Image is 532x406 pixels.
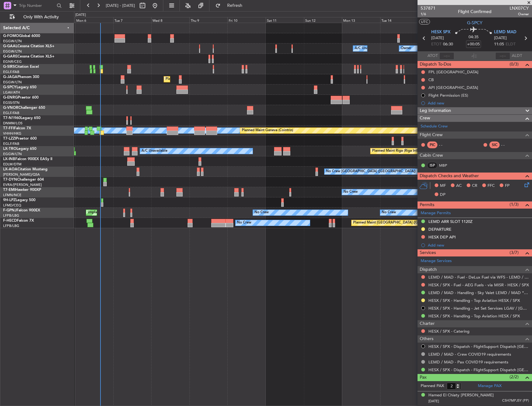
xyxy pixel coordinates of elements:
[428,359,508,365] a: LEMD / MAD - Pax COVID19 requirements
[380,17,418,23] div: Tue 14
[443,41,453,48] span: 06:30
[142,146,167,156] div: A/C Unavailable
[510,249,519,256] span: (3/7)
[428,242,529,248] div: Add new
[3,209,16,212] span: F-GPNJ
[428,290,529,295] a: LEMD / MAD - Handling - Sky Valet LEMD / MAD **MY HANDLING**
[3,96,39,99] a: G-ENRGPraetor 600
[266,17,304,23] div: Sat 11
[3,137,16,141] span: T7-LZZI
[3,198,35,202] a: 9H-LPZLegacy 500
[3,152,22,156] a: EGGW/LTN
[439,52,454,60] input: --:--
[3,209,40,212] a: F-GPNJFalcon 900EX
[419,19,430,25] button: UTC
[254,208,269,217] div: No Crew
[342,17,380,23] div: Mon 13
[421,383,444,389] label: Planned PAX
[3,44,17,48] span: G-GAAL
[3,44,54,48] a: G-GAALCessna Citation XLS+
[421,258,452,264] a: Manage Services
[440,192,446,198] span: DP
[428,219,473,224] div: LEMD ARR SLOT 1120Z
[456,183,462,189] span: AC
[428,399,439,404] span: [DATE]
[420,61,451,68] span: Dispatch To-Dos
[420,266,437,273] span: Dispatch
[3,219,17,223] span: F-HECD
[421,210,451,216] a: Manage Permits
[512,53,522,59] span: ALDT
[3,127,31,130] a: T7-FFIFalcon 7X
[353,218,451,228] div: Planned Maint [GEOGRAPHIC_DATA] ([GEOGRAPHIC_DATA])
[428,313,520,319] a: HESX / SPX - Handling - Top Aviation HESX / SPX
[3,121,22,126] a: DNMM/LOS
[3,188,15,192] span: T7-EMI
[3,106,45,110] a: G-VNORChallenger 650
[510,374,519,380] span: (2/2)
[420,152,443,159] span: Cabin Crew
[427,53,438,59] span: ATOT
[505,183,510,189] span: FP
[428,100,529,106] div: Add new
[382,208,396,217] div: No Crew
[3,75,17,79] span: G-JAGA
[489,141,500,148] div: SIC
[428,77,434,82] div: CB
[428,69,478,75] div: FPL [GEOGRAPHIC_DATA]
[428,344,529,349] a: HESX / SPX - Dispatch - FlightSupport Dispatch [GEOGRAPHIC_DATA]
[3,106,18,110] span: G-VNOR
[428,392,494,399] div: Hamed El Chiaty [PERSON_NAME]
[506,41,516,48] span: ELDT
[3,55,54,58] a: G-GARECessna Citation XLS+
[3,162,21,167] a: EDLW/DTM
[428,352,511,357] a: LEMD / MAD - Crew COVID19 requirements
[3,127,14,130] span: T7-FFI
[421,12,436,17] span: 1/6
[428,227,451,232] div: DEPARTURE
[237,218,251,228] div: No Crew
[3,224,19,228] a: LFPB/LBG
[510,5,529,12] span: LNX07CY
[428,93,468,98] div: Flight Permission (ES)
[3,85,16,89] span: G-SPCY
[3,116,40,120] a: T7-N1960Legacy 650
[3,65,39,69] a: G-SIRSCitation Excel
[3,80,22,85] a: EGGW/LTN
[494,35,507,41] span: [DATE]
[420,335,433,343] span: Others
[478,383,502,389] a: Manage PAX
[3,111,19,115] a: EGLF/FAB
[428,234,456,240] div: HESX DEP API
[3,96,18,99] span: G-ENRG
[494,41,504,48] span: 11:05
[431,29,450,35] span: HESX SPX
[166,75,264,84] div: Planned Maint [GEOGRAPHIC_DATA] ([GEOGRAPHIC_DATA])
[428,85,478,90] div: API [GEOGRAPHIC_DATA]
[3,147,36,151] a: LX-TROLegacy 650
[427,141,437,148] div: PIC
[428,282,529,288] a: HESX / SPX - Fuel - AEG Fuels - via MISR - HESX / SPX
[3,178,17,182] span: T7-DYN
[3,59,22,64] a: EGNR/CEG
[510,201,519,208] span: (1/3)
[431,35,444,41] span: [DATE]
[428,367,529,372] a: HESX / SPX - Dispatch - FlightSupport Dispatch [GEOGRAPHIC_DATA]
[212,1,250,11] button: Refresh
[3,49,22,54] a: EGGW/LTN
[502,398,529,404] span: C5H7MPJ5Y (PP)
[439,142,453,148] div: - -
[3,157,15,161] span: LX-INB
[16,15,66,19] span: Only With Activity
[401,44,411,53] div: Owner
[420,374,427,381] span: Pax
[3,213,19,218] a: LFPB/LBG
[3,188,41,192] a: T7-EMIHawker 900XP
[3,219,34,223] a: F-HECDFalcon 7X
[488,183,495,189] span: FFC
[431,41,441,48] span: ETOT
[458,8,492,15] div: Flight Confirmed
[3,172,40,177] a: [PERSON_NAME]/QSA
[3,75,39,79] a: G-JAGAPhenom 300
[3,39,22,44] a: EGGW/LTN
